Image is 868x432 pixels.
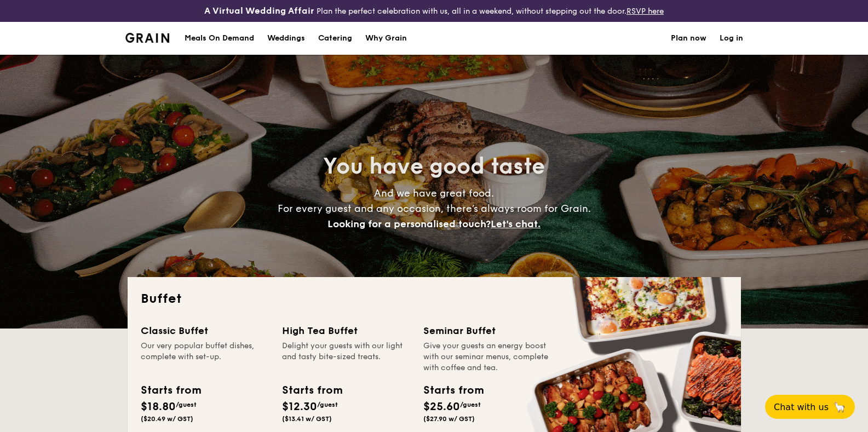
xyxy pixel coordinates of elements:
[125,33,170,43] img: Grain
[141,290,728,308] h2: Buffet
[626,7,664,16] a: RSVP here
[141,382,200,399] div: Starts from
[460,401,481,408] span: /guest
[141,415,193,423] span: ($20.49 w/ GST)
[141,341,269,373] div: Our very popular buffet dishes, complete with set-up.
[125,33,170,43] a: Logotype
[145,4,723,18] div: Plan the perfect celebration with us, all in a weekend, without stepping out the door.
[318,22,352,55] h1: Catering
[176,401,197,408] span: /guest
[185,22,254,55] div: Meals On Demand
[720,22,743,55] a: Log in
[282,415,332,423] span: ($13.41 w/ GST)
[671,22,706,55] a: Plan now
[312,22,359,55] a: Catering
[282,400,317,413] span: $12.30
[178,22,261,55] a: Meals On Demand
[141,323,269,338] div: Classic Buffet
[491,218,541,230] span: Let's chat.
[204,4,314,18] h4: A Virtual Wedding Affair
[423,382,483,399] div: Starts from
[267,22,305,55] div: Weddings
[282,382,342,399] div: Starts from
[774,402,829,412] span: Chat with us
[282,341,410,373] div: Delight your guests with our light and tasty bite-sized treats.
[423,341,551,373] div: Give your guests an energy boost with our seminar menus, complete with coffee and tea.
[317,401,338,408] span: /guest
[423,323,551,338] div: Seminar Buffet
[423,400,460,413] span: $25.60
[141,400,176,413] span: $18.80
[261,22,312,55] a: Weddings
[833,401,846,413] span: 🦙
[365,22,407,55] div: Why Grain
[359,22,413,55] a: Why Grain
[423,415,475,423] span: ($27.90 w/ GST)
[282,323,410,338] div: High Tea Buffet
[765,395,855,419] button: Chat with us🦙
